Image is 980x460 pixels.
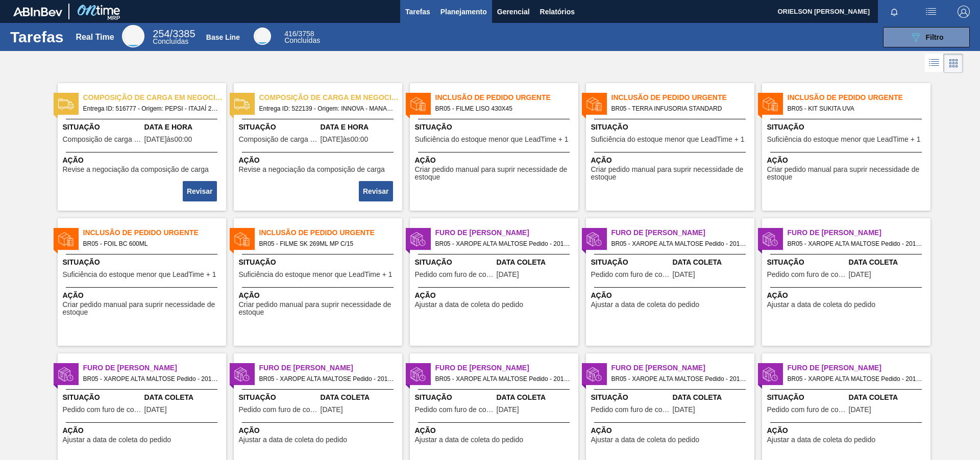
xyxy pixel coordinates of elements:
[284,31,320,44] div: Base Line
[234,96,250,112] img: status
[788,92,930,103] span: Inclusão de Pedido Urgente
[63,392,142,403] span: Situação
[239,392,318,403] span: Situação
[591,136,745,143] span: Suficiência do estoque menor que LeadTime + 1
[435,103,570,114] span: BR05 - FILME LISO 430X45
[591,166,752,182] span: Criar pedido manual para suprir necessidade de estoque
[497,257,576,268] span: Data Coleta
[259,238,394,249] span: BR05 - FILME SK 269ML MP C/15
[144,136,192,143] span: 14/07/2021,[object Object]
[763,232,778,247] img: status
[591,290,752,301] span: Ação
[58,232,73,247] img: status
[259,92,402,103] span: Composição de carga em negociação
[144,406,167,414] span: 24/08/2025
[767,136,921,143] span: Suficiência do estoque menor que LeadTime + 1
[767,406,846,414] span: Pedido com furo de coleta
[763,96,778,112] img: status
[611,92,754,103] span: Inclusão de Pedido Urgente
[239,122,318,133] span: Situação
[63,155,224,166] span: Ação
[415,166,576,182] span: Criar pedido manual para suprir necessidade de estoque
[435,92,578,103] span: Inclusão de Pedido Urgente
[63,406,142,414] span: Pedido com furo de coleta
[849,406,871,414] span: 28/08/2025
[497,392,576,403] span: Data Coleta
[184,180,218,202] div: Completar tarefa: 29913475
[239,301,400,317] span: Criar pedido manual para suprir necessidade de estoque
[415,122,576,133] span: Situação
[925,54,944,73] div: Visão em Lista
[360,180,394,202] div: Completar tarefa: 29913526
[767,301,876,309] span: Ajustar a data de coleta do pedido
[234,367,250,382] img: status
[435,373,570,385] span: BR05 - XAROPE ALTA MALTOSE Pedido - 2010796
[83,92,226,103] span: Composição de carga em negociação
[435,363,578,373] span: Furo de Coleta
[153,37,188,45] span: Concluídas
[83,238,218,249] span: BR05 - FOIL BC 600ML
[321,122,400,133] span: Data e Hora
[58,96,73,112] img: status
[611,103,746,114] span: BR05 - TERRA INFUSORIA STANDARD
[239,155,400,166] span: Ação
[239,257,400,268] span: Situação
[788,363,930,373] span: Furo de Coleta
[611,238,746,249] span: BR05 - XAROPE ALTA MALTOSE Pedido - 2010792
[410,367,426,382] img: status
[63,301,224,317] span: Criar pedido manual para suprir necessidade de estoque
[321,392,400,403] span: Data Coleta
[767,257,846,268] span: Situação
[849,271,871,278] span: 23/08/2025
[83,373,218,385] span: BR05 - XAROPE ALTA MALTOSE Pedido - 2010794
[788,227,930,238] span: Furo de Coleta
[767,166,928,182] span: Criar pedido manual para suprir necessidade de estoque
[183,181,217,201] button: Revisar
[497,6,530,18] span: Gerencial
[284,36,320,44] span: Concluídas
[591,406,670,414] span: Pedido com furo de coleta
[415,392,494,403] span: Situação
[63,257,224,268] span: Situação
[239,425,400,436] span: Ação
[591,392,670,403] span: Situação
[415,290,576,301] span: Ação
[586,367,602,382] img: status
[239,436,348,444] span: Ajustar a data de coleta do pedido
[63,436,171,444] span: Ajustar a data de coleta do pedido
[239,290,400,301] span: Ação
[440,6,487,18] span: Planejamento
[611,373,746,385] span: BR05 - XAROPE ALTA MALTOSE Pedido - 2017216
[63,122,142,133] span: Situação
[540,6,575,18] span: Relatórios
[410,232,426,247] img: status
[122,25,144,47] div: Real Time
[239,406,318,414] span: Pedido com furo de coleta
[415,136,569,143] span: Suficiência do estoque menor que LeadTime + 1
[234,232,250,247] img: status
[767,392,846,403] span: Situação
[239,136,318,143] span: Composição de carga em negociação
[206,33,240,41] div: Base Line
[10,31,64,43] h1: Tarefas
[849,392,928,403] span: Data Coleta
[763,367,778,382] img: status
[415,271,494,278] span: Pedido com furo de coleta
[58,367,73,382] img: status
[153,28,195,39] span: / 3385
[591,271,670,278] span: Pedido com furo de coleta
[144,122,224,133] span: Data e Hora
[76,33,114,42] div: Real Time
[153,30,195,45] div: Real Time
[878,5,911,19] button: Notificações
[591,122,752,133] span: Situação
[415,425,576,436] span: Ação
[321,136,369,143] span: 30/08/2021,[object Object]
[359,181,393,201] button: Revisar
[410,96,426,112] img: status
[958,6,970,18] img: Logout
[591,436,700,444] span: Ajustar a data de coleta do pedido
[153,28,169,39] span: 254
[673,392,752,403] span: Data Coleta
[591,257,670,268] span: Situação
